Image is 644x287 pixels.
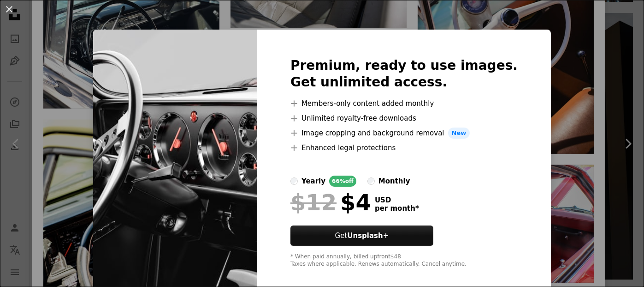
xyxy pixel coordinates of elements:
[448,128,470,139] span: New
[290,128,518,139] li: Image cropping and background removal
[290,190,371,214] div: $4
[329,176,356,187] div: 66% off
[290,57,518,91] h2: Premium, ready to use images. Get unlimited access.
[290,142,518,153] li: Enhanced legal protections
[375,196,419,204] span: USD
[290,177,298,185] input: yearly66%off
[290,253,518,268] div: * When paid annually, billed upfront $48 Taxes where applicable. Renews automatically. Cancel any...
[290,98,518,109] li: Members-only content added monthly
[290,190,337,214] span: $12
[378,176,410,187] div: monthly
[290,113,518,124] li: Unlimited royalty-free downloads
[375,204,419,213] span: per month *
[367,177,375,185] input: monthly
[347,232,389,240] strong: Unsplash+
[301,176,325,187] div: yearly
[290,226,433,246] button: GetUnsplash+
